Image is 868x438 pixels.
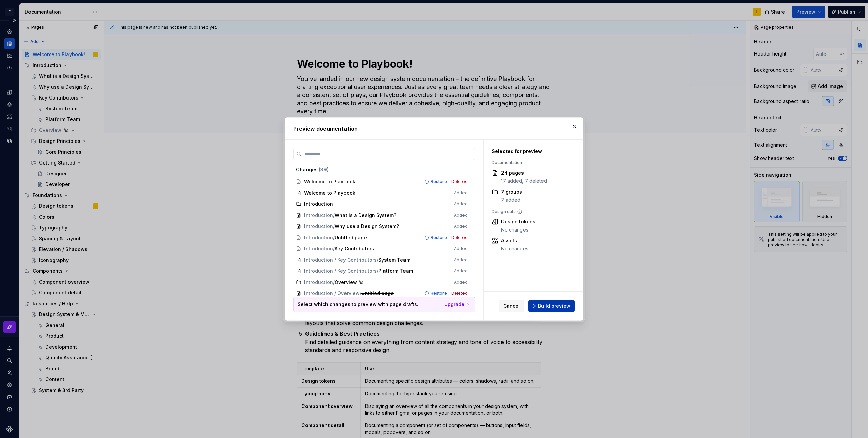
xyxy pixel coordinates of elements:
button: Restore [422,290,450,297]
h2: Preview documentation [293,125,575,133]
button: Restore [422,234,450,241]
span: ( 39 ) [319,167,329,172]
button: Build preview [528,300,575,312]
span: Restore [431,235,447,240]
div: Assets [501,237,528,244]
button: Upgrade [444,301,471,308]
div: No changes [501,226,535,233]
div: 24 pages [501,170,547,176]
div: 7 groups [501,189,522,195]
span: Restore [431,291,447,296]
div: No changes [501,245,528,252]
div: Documentation [492,160,567,166]
button: Cancel [499,300,524,312]
div: Design data [492,209,567,214]
div: Selected for preview [492,148,567,155]
p: Select which changes to preview with page drafts. [298,301,418,308]
span: Cancel [503,303,520,309]
div: 17 added, 7 deleted [501,178,547,184]
span: Build preview [538,303,570,309]
div: Design tokens [501,218,535,225]
div: Changes [296,166,468,173]
button: Restore [422,178,450,185]
div: 7 added [501,197,522,203]
span: Restore [431,179,447,184]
